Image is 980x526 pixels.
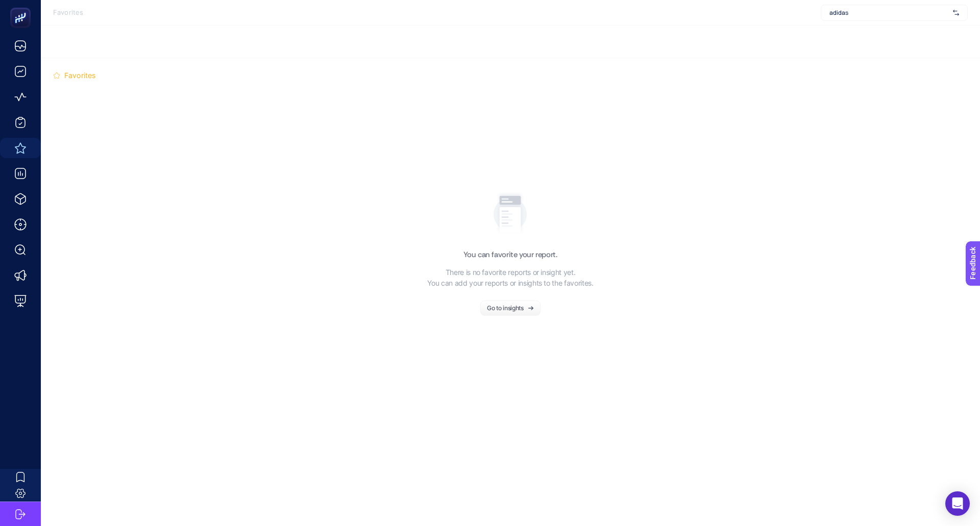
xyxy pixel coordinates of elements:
[427,267,593,288] div: There is no favorite reports or insight yet. You can add your reports or insights to the favorites.
[953,8,959,18] img: svg%3e
[480,300,541,316] button: Go to insights
[945,491,970,516] div: Open Intercom Messenger
[427,251,593,259] div: You can favorite your report.
[6,3,39,11] span: Feedback
[64,70,95,81] span: Favorites
[53,9,83,17] span: Favorites
[829,9,949,17] span: adidas
[487,305,524,311] div: Go to insights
